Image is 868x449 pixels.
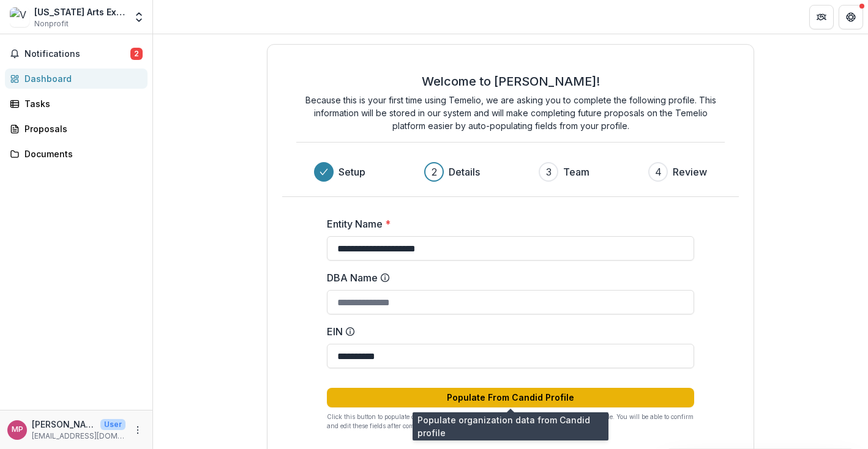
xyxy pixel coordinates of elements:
[24,72,138,85] div: Dashboard
[12,426,23,434] div: Matthew Perry
[130,48,143,60] span: 2
[314,162,707,182] div: Progress
[5,94,148,114] a: Tasks
[24,49,130,59] span: Notifications
[24,122,138,135] div: Proposals
[546,165,552,179] div: 3
[339,165,365,179] h3: Setup
[5,44,148,64] button: Notifications2
[809,5,834,29] button: Partners
[130,423,145,437] button: More
[327,412,694,431] p: Click this button to populate core profile fields in [GEOGRAPHIC_DATA] from your Candid profile. ...
[449,165,480,179] h3: Details
[327,388,694,407] button: Populate From Candid Profile
[296,94,725,132] p: Because this is your first time using Temelio, we are asking you to complete the following profil...
[563,165,589,179] h3: Team
[24,147,138,160] div: Documents
[327,217,687,231] label: Entity Name
[655,165,662,179] div: 4
[100,419,125,430] p: User
[32,418,95,431] p: [PERSON_NAME]
[5,69,148,89] a: Dashboard
[327,270,687,285] label: DBA Name
[422,74,600,89] h2: Welcome to [PERSON_NAME]!
[839,5,863,29] button: Get Help
[432,165,437,179] div: 2
[32,431,125,442] p: [EMAIL_ADDRESS][DOMAIN_NAME]
[5,144,148,164] a: Documents
[327,324,687,339] label: EIN
[130,5,148,29] button: Open entity switcher
[34,18,69,29] span: Nonprofit
[24,97,138,110] div: Tasks
[5,119,148,139] a: Proposals
[34,6,125,18] div: [US_STATE] Arts Exchange
[10,7,29,27] img: Vermont Arts Exchange
[673,165,707,179] h3: Review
